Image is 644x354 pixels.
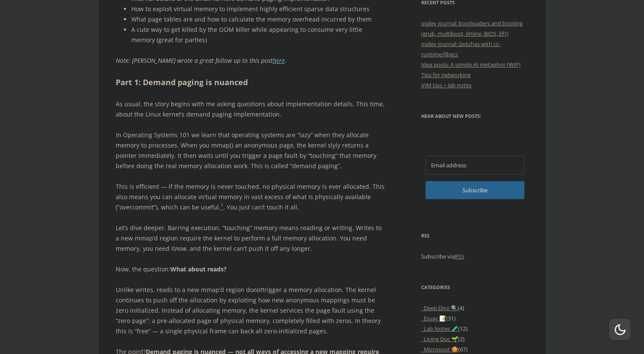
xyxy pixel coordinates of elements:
[131,25,385,45] li: A cute way to get killed by the OOM killer while appearing to consume very little memory (great f...
[421,231,529,241] h3: RSS
[131,14,385,25] li: What page tables are and how to calculate the memory overhead incurred by them
[421,323,529,334] li: (12)
[421,251,529,262] p: Subscribe via
[175,244,186,252] em: now
[116,130,385,171] p: In Operating Systems 101 we learn that operating systems are “lazy” when they allocate memory to ...
[116,182,385,212] p: This is efficient — if the memory is never touched, no physical memory is ever allocated. This al...
[425,181,524,199] button: Subscribe
[421,81,471,89] a: VIM tips + lab notes
[116,223,385,254] p: Let’s dive deeper. Barring execution, “touching” memory means reading or writing. Writes to a new...
[421,282,529,292] h3: Categories
[116,264,385,274] p: Now, the question:
[421,335,458,343] a: _Living Doc 🌱
[425,156,524,175] input: Email address
[170,265,227,273] strong: What about reads?
[116,55,385,66] p: .
[116,56,285,65] em: Note: [PERSON_NAME] wrote a great follow up to this post
[421,61,521,68] a: Idea pools: A simple AI metaphor (WIP)
[421,314,446,322] a: _Essay 📝
[421,313,529,323] li: (31)
[131,4,385,14] li: How to exploit virtual memory to implement highly efficient sparse data structures
[455,252,464,260] a: RSS
[421,304,458,312] a: _Deep Dive 🔍
[421,325,458,332] a: _Lab Notes 🧪
[421,111,529,121] h3: Hear about new posts:
[421,71,471,79] a: Tips for networking
[273,56,285,65] a: here
[421,334,529,344] li: (2)
[221,202,223,208] sup: 1
[116,76,385,89] h2: Part 1: Demand paging is nuanced
[116,99,385,120] p: As usual, the story begins with me asking questions about implementation details. This time, abou...
[421,40,500,58] a: osdev journal: Gotchas with cc-runtime/libgcc
[116,285,385,336] p: Unlike writes, reads to a new mmap’d region do trigger a memory allocation. The kernel continues ...
[253,286,262,294] em: not
[421,19,523,37] a: osdev journal: bootloaders and booting (grub, multiboot, limine, BIOS, EFI)
[421,303,529,313] li: (4)
[221,203,223,211] a: 1
[421,345,458,353] a: _Micropost 🍪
